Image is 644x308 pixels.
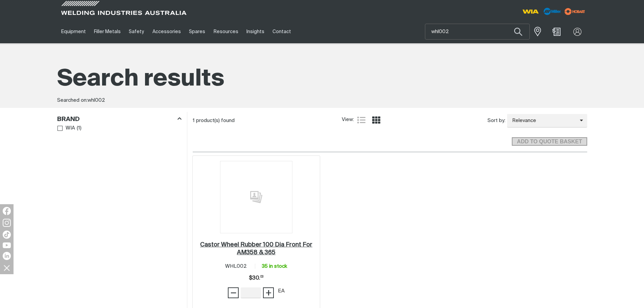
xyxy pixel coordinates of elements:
[193,117,342,124] div: 1
[249,271,263,285] span: $30.
[57,116,80,123] h3: Brand
[249,271,263,285] div: Price
[425,24,529,39] input: Product name or item number...
[3,231,11,239] img: TikTok
[90,20,125,43] a: Filler Metals
[507,117,580,125] span: Relevance
[193,129,587,148] section: Add to cart control
[225,264,247,269] span: WHL002
[3,207,11,215] img: Facebook
[260,276,263,278] sup: 03
[512,137,586,146] span: ADD TO QUOTE BASKET
[209,20,242,43] a: Resources
[196,118,235,123] span: product(s) found
[3,242,11,248] img: YouTube
[242,20,268,43] a: Insights
[57,112,182,133] aside: Filters
[487,117,505,125] span: Sort by:
[57,124,75,133] a: WIA
[57,115,182,124] div: Brand
[507,24,530,40] button: Search products
[220,161,292,233] img: No image for this product
[57,64,587,94] h1: Search results
[57,124,181,133] ul: Brand
[268,20,295,43] a: Contact
[200,242,312,256] h2: Castor Wheel Rubber 100 Dia Front For AM358 & 365
[262,264,287,269] span: 35 in stock
[563,6,587,17] img: miller
[57,20,455,43] nav: Main
[77,124,81,132] span: ( 1 )
[66,124,75,132] span: WIA
[230,287,237,299] span: −
[342,116,354,124] span: View:
[551,28,562,36] a: Shopping cart (0 product(s))
[148,20,185,43] a: Accessories
[185,20,209,43] a: Spares
[3,219,11,227] img: Instagram
[196,241,317,257] a: Castor Wheel Rubber 100 Dia Front For AM358 & 365
[357,116,365,124] a: List view
[125,20,148,43] a: Safety
[3,252,11,260] img: LinkedIn
[57,20,90,43] a: Equipment
[57,97,587,104] div: Searched on:
[512,137,587,146] button: Add selected products to the shopping cart
[88,98,105,103] span: whl002
[193,112,587,129] section: Product list controls
[265,287,272,299] span: +
[1,262,13,274] img: hide socials
[278,287,285,295] div: EA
